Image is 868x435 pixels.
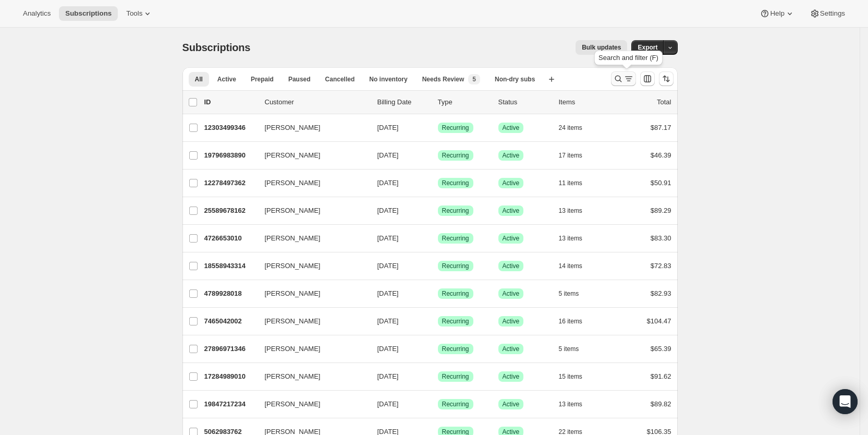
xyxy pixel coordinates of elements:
[503,372,520,381] span: Active
[442,400,469,408] span: Recurring
[204,369,671,384] div: 17284989010[PERSON_NAME][DATE]SuccessRecurringSuccessActive15 items$91.62
[559,262,582,270] span: 14 items
[265,316,321,327] span: [PERSON_NAME]
[265,288,321,299] span: [PERSON_NAME]
[503,234,520,243] span: Active
[442,234,469,243] span: Recurring
[265,233,321,244] span: [PERSON_NAME]
[833,389,858,414] div: Open Intercom Messenger
[611,71,636,86] button: Search and filter results
[217,75,236,83] span: Active
[377,372,399,380] span: [DATE]
[559,231,594,246] button: 13 items
[377,151,399,159] span: [DATE]
[204,178,256,188] p: 12278497362
[442,151,469,160] span: Recurring
[651,207,671,214] span: $89.29
[265,344,321,354] span: [PERSON_NAME]
[204,203,671,218] div: 25589678162[PERSON_NAME][DATE]SuccessRecurringSuccessActive13 items$89.29
[442,124,469,132] span: Recurring
[640,71,655,86] button: Customize table column order and visibility
[204,286,671,301] div: 4789928018[PERSON_NAME][DATE]SuccessRecurringSuccessActive5 items$82.93
[204,316,256,327] p: 7465042002
[204,231,671,246] div: 4726653010[PERSON_NAME][DATE]SuccessRecurringSuccessActive13 items$83.30
[120,6,159,21] button: Tools
[288,75,311,83] span: Paused
[377,234,399,242] span: [DATE]
[442,207,469,215] span: Recurring
[651,124,671,131] span: $87.17
[265,371,321,382] span: [PERSON_NAME]
[543,72,560,87] button: Create new view
[559,317,582,325] span: 16 items
[204,150,256,161] p: 19796983890
[582,43,621,52] span: Bulk updates
[259,258,363,274] button: [PERSON_NAME]
[651,234,671,242] span: $83.30
[503,289,520,298] span: Active
[651,400,671,408] span: $89.82
[820,9,845,18] span: Settings
[803,6,851,21] button: Settings
[559,259,594,273] button: 14 items
[23,9,51,18] span: Analytics
[503,151,520,160] span: Active
[442,372,469,381] span: Recurring
[559,314,594,329] button: 16 items
[182,42,251,53] span: Subscriptions
[503,124,520,132] span: Active
[442,317,469,325] span: Recurring
[651,289,671,297] span: $82.93
[422,75,464,83] span: Needs Review
[651,179,671,187] span: $50.91
[651,345,671,353] span: $65.39
[59,6,118,21] button: Subscriptions
[259,119,363,136] button: [PERSON_NAME]
[377,289,399,297] span: [DATE]
[204,176,671,190] div: 12278497362[PERSON_NAME][DATE]SuccessRecurringSuccessActive11 items$50.91
[559,400,582,408] span: 13 items
[559,176,594,190] button: 11 items
[17,6,57,21] button: Analytics
[377,262,399,270] span: [DATE]
[559,148,594,163] button: 17 items
[204,397,671,412] div: 19847217234[PERSON_NAME][DATE]SuccessRecurringSuccessActive13 items$89.82
[657,97,671,107] p: Total
[204,123,256,133] p: 12303499346
[651,262,671,270] span: $72.83
[559,179,582,187] span: 11 items
[259,230,363,247] button: [PERSON_NAME]
[638,43,657,52] span: Export
[559,151,582,160] span: 17 items
[195,75,203,83] span: All
[377,400,399,408] span: [DATE]
[259,175,363,191] button: [PERSON_NAME]
[204,97,671,107] div: IDCustomerBilling DateTypeStatusItemsTotal
[204,288,256,299] p: 4789928018
[126,9,142,18] span: Tools
[631,40,664,55] button: Export
[559,207,582,215] span: 13 items
[259,313,363,330] button: [PERSON_NAME]
[559,342,591,356] button: 5 items
[498,97,551,107] p: Status
[559,203,594,218] button: 13 items
[251,75,274,83] span: Prepaid
[503,400,520,408] span: Active
[559,97,611,107] div: Items
[503,179,520,187] span: Active
[559,120,594,135] button: 24 items
[369,75,407,83] span: No inventory
[325,75,355,83] span: Cancelled
[265,123,321,133] span: [PERSON_NAME]
[503,345,520,353] span: Active
[377,207,399,214] span: [DATE]
[377,179,399,187] span: [DATE]
[559,289,579,298] span: 5 items
[204,314,671,329] div: 7465042002[PERSON_NAME][DATE]SuccessRecurringSuccessActive16 items$104.47
[204,344,256,354] p: 27896971346
[503,262,520,270] span: Active
[377,97,430,107] p: Billing Date
[559,369,594,384] button: 15 items
[259,285,363,302] button: [PERSON_NAME]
